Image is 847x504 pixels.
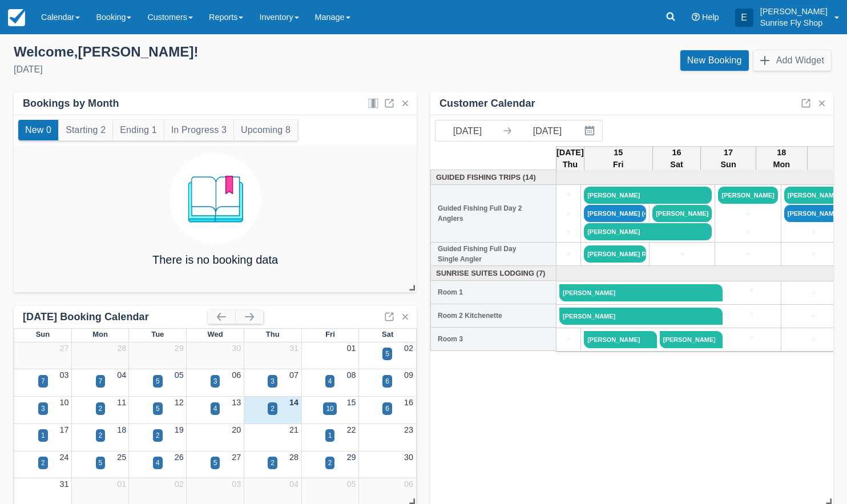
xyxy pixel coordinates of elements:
[156,430,160,441] div: 2
[559,333,578,346] a: +
[784,187,844,204] a: [PERSON_NAME]
[346,398,356,407] a: 15
[41,430,45,441] div: 1
[718,208,777,220] a: +
[41,376,45,386] div: 7
[692,13,700,21] i: Help
[559,189,578,201] a: +
[117,425,126,434] a: 18
[164,120,233,140] button: In Progress 3
[117,370,126,380] a: 04
[702,13,719,22] span: Help
[382,330,393,338] span: Sat
[117,479,126,489] a: 01
[439,97,535,110] div: Customer Calendar
[289,370,299,380] a: 07
[760,6,828,17] p: [PERSON_NAME]
[559,308,715,325] a: [PERSON_NAME]
[753,50,831,71] button: Add Widget
[271,376,275,386] div: 3
[584,205,646,222] a: [PERSON_NAME] (4)
[584,245,646,263] a: [PERSON_NAME] Re
[175,479,184,489] a: 02
[404,453,413,462] a: 30
[784,310,844,322] a: +
[660,331,715,348] a: [PERSON_NAME]
[60,398,69,407] a: 10
[559,248,578,261] a: +
[559,226,578,239] a: +
[652,248,712,261] a: +
[232,453,241,462] a: 27
[715,331,778,344] a: +
[213,458,217,468] div: 5
[117,344,126,353] a: 28
[346,479,356,489] a: 05
[289,453,299,462] a: 28
[584,146,652,171] th: 15 Fri
[8,9,25,26] img: checkfront-main-nav-mini-logo.png
[385,349,389,359] div: 5
[385,376,389,386] div: 6
[431,281,556,304] th: Room 1
[271,404,275,414] div: 2
[175,425,184,434] a: 19
[232,370,241,380] a: 06
[652,205,712,222] a: [PERSON_NAME]
[207,330,223,338] span: Wed
[784,287,844,299] a: +
[175,370,184,380] a: 05
[431,184,556,242] th: Guided Fishing Full Day 2 Anglers
[326,404,333,414] div: 10
[60,425,69,434] a: 17
[117,453,126,462] a: 25
[328,458,332,468] div: 2
[232,398,241,407] a: 13
[404,479,413,489] a: 06
[784,333,844,346] a: +
[328,376,332,386] div: 4
[234,120,297,140] button: Upcoming 8
[584,331,650,348] a: [PERSON_NAME]
[151,330,164,338] span: Tue
[59,120,112,140] button: Starting 2
[170,153,261,244] img: booking.png
[289,425,299,434] a: 21
[289,398,299,407] a: 14
[325,330,335,338] span: Fri
[271,458,275,468] div: 2
[346,370,356,380] a: 08
[14,63,414,76] div: [DATE]
[385,404,389,414] div: 6
[431,242,556,265] th: Guided Fishing Full Day Single Angler
[715,308,778,320] a: +
[434,172,554,183] a: Guided Fishing Trips (14)
[99,430,103,441] div: 2
[18,120,58,140] button: New 0
[579,120,602,141] button: Interact with the calendar and add the check-in date for your trip.
[99,376,103,386] div: 7
[175,398,184,407] a: 12
[404,344,413,353] a: 02
[175,344,184,353] a: 29
[559,208,578,220] a: +
[715,284,778,297] a: +
[156,376,160,386] div: 5
[435,120,499,141] input: Start Date
[756,146,807,171] th: 18 Mon
[60,479,69,489] a: 31
[718,248,777,261] a: +
[152,253,278,266] h4: There is no booking data
[346,425,356,434] a: 22
[117,398,126,407] a: 11
[584,223,712,240] a: [PERSON_NAME]
[289,344,299,353] a: 31
[113,120,163,140] button: Ending 1
[652,146,701,171] th: 16 Sat
[404,370,413,380] a: 09
[718,226,777,239] a: +
[60,453,69,462] a: 24
[156,404,160,414] div: 5
[346,344,356,353] a: 01
[701,146,756,171] th: 17 Sun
